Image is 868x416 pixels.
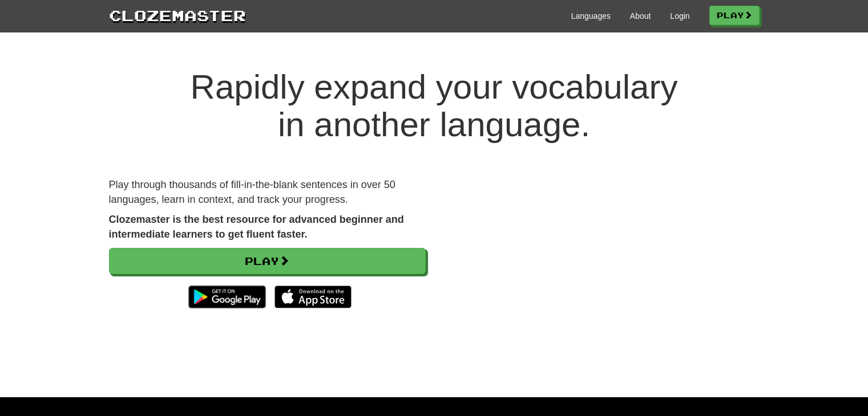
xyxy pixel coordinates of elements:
a: Login [670,10,689,22]
a: Clozemaster [109,5,246,26]
a: Play [709,6,760,25]
p: Play through thousands of fill-in-the-blank sentences in over 50 languages, learn in context, and... [109,178,426,207]
a: Languages [571,10,611,22]
strong: Clozemaster is the best resource for advanced beginner and intermediate learners to get fluent fa... [109,214,404,240]
a: About [630,10,651,22]
img: Get it on Google Play [183,280,271,314]
img: Download_on_the_App_Store_Badge_US-UK_135x40-25178aeef6eb6b83b96f5f2d004eda3bffbb37122de64afbaef7... [274,286,352,308]
a: Play [109,248,426,274]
